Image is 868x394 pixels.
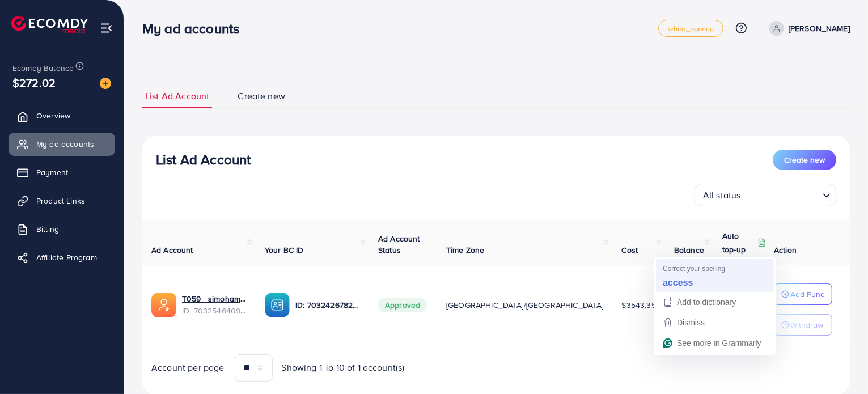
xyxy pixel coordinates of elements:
a: Billing [9,218,115,240]
span: Time Zone [446,244,484,256]
a: white_agency [658,20,723,37]
span: $272.02 [12,74,56,91]
span: Showing 1 To 10 of 1 account(s) [282,361,405,374]
h3: My ad accounts [142,20,248,37]
img: ic-ads-acc.e4c84228.svg [151,293,176,317]
p: ID: 7032426782208819202 [295,298,360,312]
span: Product Links [36,195,85,206]
p: [PERSON_NAME] [789,22,850,35]
span: Approved [378,298,427,312]
a: Payment [9,161,115,184]
a: [PERSON_NAME] [765,21,850,36]
span: List Ad Account [145,90,209,103]
a: Overview [9,104,115,127]
h3: List Ad Account [156,151,251,168]
span: white_agency [668,25,714,32]
span: Billing [36,223,59,235]
img: menu [100,22,113,35]
span: Create new [238,90,285,103]
div: <span class='underline'>T059_ simohammed shop_3/12</span></br>7032546409987457025 [182,293,247,316]
img: logo [11,16,88,33]
a: Product Links [9,189,115,212]
span: [GEOGRAPHIC_DATA]/[GEOGRAPHIC_DATA] [446,299,604,311]
a: Affiliate Program [9,246,115,269]
img: image [100,78,111,89]
span: Payment [36,167,68,178]
span: My ad accounts [36,138,94,150]
span: Ad Account Status [378,233,420,256]
iframe: To enrich screen reader interactions, please activate Accessibility in Grammarly extension settings [620,48,859,385]
span: Your BC ID [265,244,304,256]
a: T059_ simohammed shop_3/12 [182,293,247,304]
span: Affiliate Program [36,252,97,263]
img: ic-ba-acc.ded83a64.svg [265,293,290,317]
span: Ecomdy Balance [12,62,74,74]
span: Ad Account [151,244,193,256]
span: Overview [36,110,70,121]
span: Account per page [151,361,225,374]
a: My ad accounts [9,133,115,155]
span: ID: 7032546409987457025 [182,305,247,316]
